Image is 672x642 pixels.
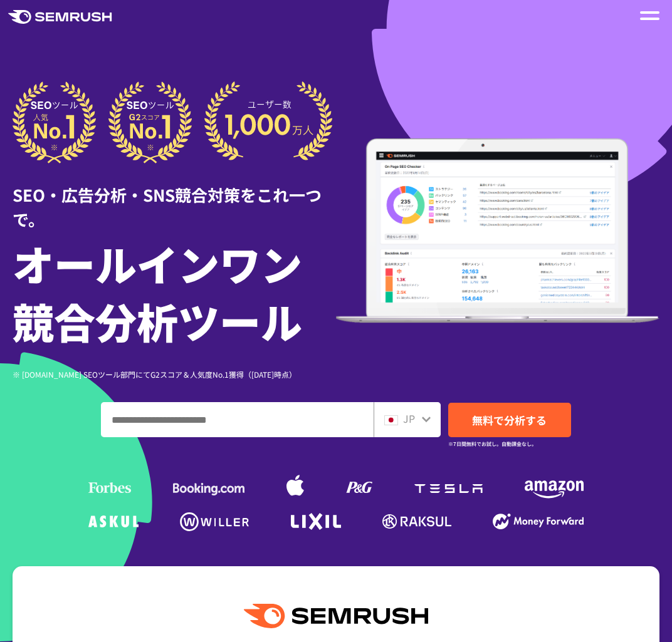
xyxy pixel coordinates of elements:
span: JP [403,411,415,426]
div: SEO・広告分析・SNS競合対策をこれ一つで。 [13,163,336,231]
input: ドメイン、キーワードまたはURLを入力してください [102,403,373,437]
span: 無料で分析する [472,412,547,428]
img: Semrush [244,604,428,628]
small: ※7日間無料でお試し。自動課金なし。 [448,438,537,450]
h1: オールインワン 競合分析ツール [13,234,336,349]
div: ※ [DOMAIN_NAME] SEOツール部門にてG2スコア＆人気度No.1獲得（[DATE]時点） [13,368,336,380]
a: 無料で分析する [448,403,571,437]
